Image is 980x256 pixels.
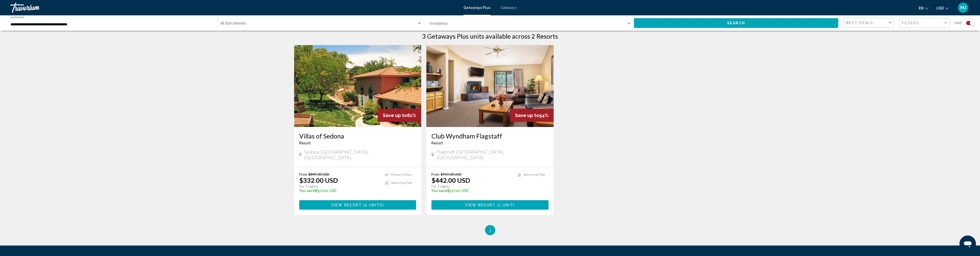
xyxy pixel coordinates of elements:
[299,189,380,193] p: $517.00 USD
[465,203,496,207] span: View Resort
[902,21,919,25] span: Filters
[299,172,307,176] span: From
[299,200,416,210] button: View Resort(2 units)
[362,203,384,207] span: ( )
[304,149,416,160] span: Sedona, [GEOGRAPHIC_DATA], [GEOGRAPHIC_DATA]
[960,5,966,10] span: MJ
[426,45,554,127] img: 0759I01X.jpg
[422,32,558,40] h1: 3 Getaways Plus units available across 2 Resorts
[378,109,421,122] div: 61%
[489,227,491,233] span: 1
[515,113,539,118] span: Save up to
[936,4,949,12] button: Change currency
[955,19,962,27] span: Map
[431,176,470,184] p: $442.00 USD
[499,203,513,207] span: 1 unit
[727,21,745,25] span: Search
[308,172,329,176] span: $849.00 USD
[383,113,407,118] span: Save up to
[299,141,311,145] span: Resort
[501,6,517,10] a: Getaways
[391,181,412,185] span: Swimming Pool
[365,203,383,207] span: 2 units
[960,236,976,252] iframe: Button to launch messaging window
[919,4,929,12] button: Change language
[846,21,892,25] mat-select: Sort by
[919,6,924,10] span: en
[441,172,462,176] span: $959.00 USD
[299,184,380,189] p: For 7 nights
[510,109,554,122] div: 54%
[431,172,439,176] span: From
[899,18,950,28] button: Filter
[496,203,515,207] span: ( )
[431,189,512,193] p: $517.00 USD
[299,176,338,184] p: $332.00 USD
[431,141,443,145] span: Resort
[431,189,447,193] span: You save
[523,173,545,176] span: Swimming Pool
[10,3,458,13] a: Travorium
[294,45,421,127] img: 3021E01X.jpg
[431,200,549,210] button: View Resort(1 unit)
[956,2,970,13] button: User Menu
[431,184,512,189] p: For 7 nights
[299,132,416,140] a: Villas of Sedona
[936,6,944,10] span: USD
[391,173,412,176] span: Fitness Center
[299,189,315,193] span: You save
[846,21,873,25] span: Best Deals
[463,6,490,10] a: Getaways Plus
[634,18,838,28] button: Search
[331,203,362,207] span: View Resort
[294,225,686,235] ul: Pagination
[437,149,549,160] span: Flagstaff, [GEOGRAPHIC_DATA], [GEOGRAPHIC_DATA]
[431,132,549,140] a: Club Wyndham Flagstaff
